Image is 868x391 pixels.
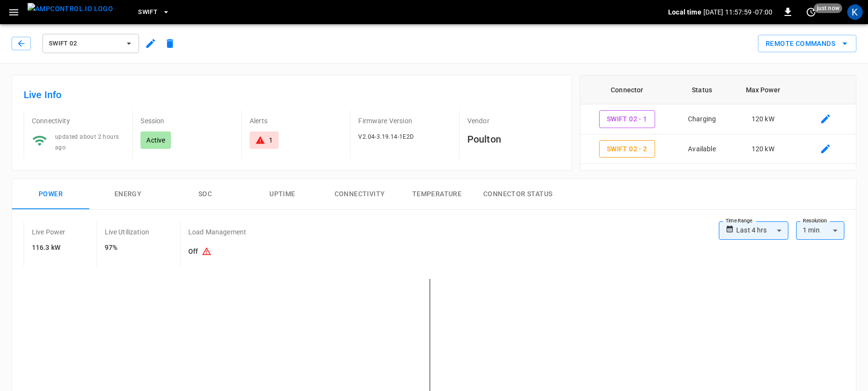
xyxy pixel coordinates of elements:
h6: 116.3 kW [32,243,66,253]
label: Resolution [803,217,827,225]
label: Time Range [726,217,753,225]
span: updated about 2 hours ago [55,133,119,151]
p: Active [146,135,165,145]
table: connector table [580,75,856,164]
button: Energy [89,179,167,210]
td: Available [673,134,730,164]
h6: Live Info [24,87,560,102]
button: Swift 02 - 1 [599,110,655,128]
div: Last 4 hrs [736,221,788,240]
div: 1 [269,135,273,145]
button: Connectivity [321,179,398,210]
p: Alerts [250,116,342,126]
button: Swift 02 [42,34,139,53]
button: Uptime [244,179,321,210]
button: Existing capacity schedules won’t take effect because Load Management is turned off. To activate ... [198,243,215,261]
p: Connectivity [32,116,125,126]
p: Firmware Version [358,116,451,126]
span: just now [814,3,842,13]
p: Load Management [188,227,246,237]
span: Swift [138,7,157,18]
button: SOC [167,179,244,210]
button: Remote Commands [758,35,856,53]
p: Vendor [467,116,560,126]
button: Swift [134,3,174,22]
button: Swift 02 - 2 [599,140,655,158]
button: Temperature [398,179,476,210]
button: set refresh interval [803,4,819,20]
p: Local time [668,7,701,17]
td: Charging [673,104,730,134]
p: Live Power [32,227,66,237]
th: Status [673,75,730,104]
th: Connector [580,75,673,104]
div: 1 min [796,221,844,240]
p: [DATE] 11:57:59 -07:00 [703,7,772,17]
h6: Poulton [467,131,560,147]
h6: 97% [105,243,149,253]
p: Session [140,116,233,126]
span: Swift 02 [49,38,120,49]
td: 120 kW [730,134,796,164]
button: Power [12,179,89,210]
img: ampcontrol.io logo [28,3,113,15]
h6: Off [188,243,246,261]
th: Max Power [730,75,796,104]
div: remote commands options [758,35,856,53]
span: V2.04-3.19.14-1E2D [358,133,414,140]
button: Connector Status [476,179,560,210]
td: 120 kW [730,104,796,134]
p: Live Utilization [105,227,149,237]
div: profile-icon [847,4,863,20]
